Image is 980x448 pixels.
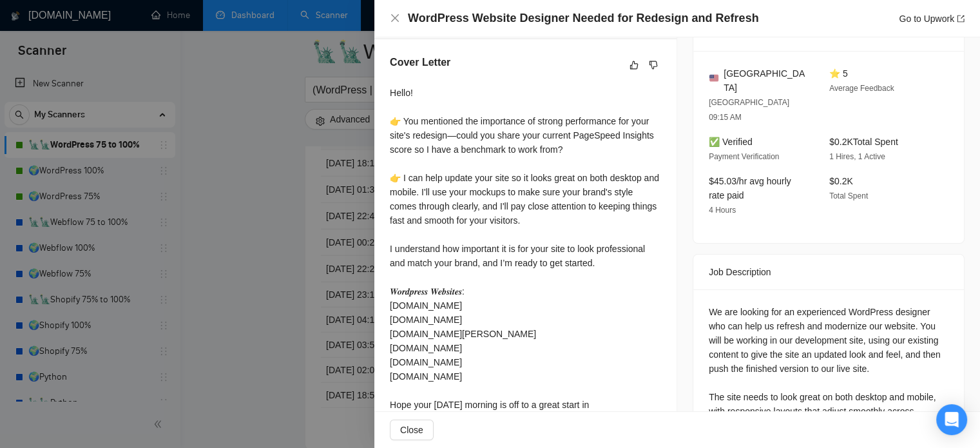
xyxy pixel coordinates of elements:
span: ✅ Verified [709,137,753,147]
span: ⭐ 5 [829,68,848,79]
span: 1 Hires, 1 Active [829,152,885,161]
span: $0.2K [829,176,853,186]
button: Close [390,13,400,24]
span: [GEOGRAPHIC_DATA] [724,66,809,95]
button: dislike [646,57,661,73]
h4: WordPress Website Designer Needed for Redesign and Refresh [408,10,758,26]
div: Job Description [709,255,948,289]
div: Hello! 👉 You mentioned the importance of strong performance for your site's redesign—could you sh... [390,86,661,426]
div: Open Intercom Messenger [936,404,967,435]
h5: Cover Letter [390,55,450,70]
img: 🇺🇸 [709,73,718,83]
button: Close [390,420,434,440]
a: Go to Upworkexport [899,14,965,24]
button: like [626,57,642,73]
span: export [957,15,965,23]
span: close [390,13,400,23]
span: $0.2K Total Spent [829,137,898,147]
span: $45.03/hr avg hourly rate paid [709,176,791,200]
span: Close [400,423,423,437]
span: Average Feedback [829,84,894,93]
span: like [629,60,639,70]
span: dislike [649,60,658,70]
span: Total Spent [829,191,868,200]
span: [GEOGRAPHIC_DATA] 09:15 AM [709,98,789,122]
span: 4 Hours [709,206,736,215]
span: Payment Verification [709,152,779,161]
